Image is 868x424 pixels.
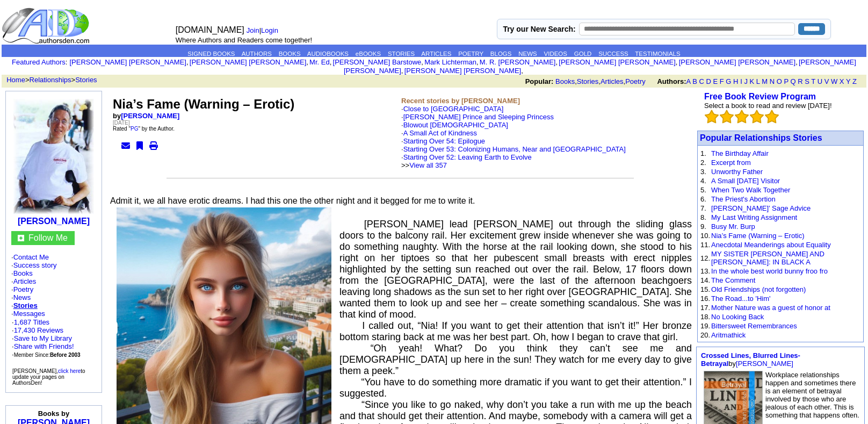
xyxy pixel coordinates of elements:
a: [PERSON_NAME] [PERSON_NAME] [404,67,521,75]
font: · [401,137,626,169]
font: i [308,60,309,66]
a: BOOKS [279,51,301,57]
a: AUDIOBOOKS [307,51,349,57]
a: 1,687 Titles [14,318,50,326]
a: Busy Mr. Burp [711,222,755,231]
b: by [113,112,179,120]
a: C [699,77,704,85]
a: Messages [13,310,45,318]
a: The Priest's Abortion [711,195,776,203]
a: O [777,77,782,85]
font: · [401,113,626,169]
a: E [713,77,718,85]
font: , , , [525,77,866,85]
a: [PERSON_NAME] [PERSON_NAME] [190,58,306,66]
a: Books [13,269,33,277]
a: Articles [13,277,37,285]
font: 7. [700,204,706,212]
a: Share with Friends! [14,342,74,350]
a: D [706,77,711,85]
p: I called out, “Nia! If you want to get their attention that isn’t it!” Her bronze bottom staring ... [108,320,692,343]
img: bigemptystars.png [765,110,779,124]
font: 3. [700,168,706,176]
a: B [692,77,697,85]
img: logo_ad.gif [2,7,92,45]
a: AUTHORS [242,51,272,57]
a: U [818,77,822,85]
a: POETRY [458,51,483,57]
a: M [762,77,768,85]
a: Login [261,26,278,34]
a: F [720,77,724,85]
a: Starting Over 54: Epilogue [403,137,485,145]
a: STORIES [388,51,415,57]
a: click here [58,368,81,374]
a: [PERSON_NAME] [18,217,90,226]
a: A Small [DATE] Visitor [711,177,780,185]
a: [PERSON_NAME] Barstowe [333,58,422,66]
a: Poetry [625,77,646,85]
a: Aritmathick [711,331,746,339]
font: Popular Relationships Stories [700,133,822,142]
a: SIGNED BOOKS [187,51,235,57]
img: 70495.jpg [117,207,331,424]
font: 10. [700,232,710,240]
a: S [805,77,809,85]
b: Recent stories by [PERSON_NAME] [401,97,520,105]
font: Member Since: [14,352,81,358]
img: bigemptystars.png [705,110,719,124]
a: Starting Over 53: Colonizing Humans, Near and [GEOGRAPHIC_DATA] [403,145,626,153]
a: Q [790,77,795,85]
a: Contact Me [13,253,49,261]
a: V [824,77,829,85]
a: Home [6,76,25,84]
font: 11. [700,241,710,249]
a: SUCCESS [598,51,628,57]
font: i [423,60,424,66]
a: Save to My Library [14,334,72,342]
a: When Two Walk Together [711,186,790,194]
a: Blowout [DEMOGRAPHIC_DATA] [403,121,508,129]
font: 12. [700,254,710,262]
a: K [750,77,755,85]
font: 20. [700,331,710,339]
font: · [401,129,626,169]
a: [PERSON_NAME] [PERSON_NAME] [559,58,675,66]
a: [PERSON_NAME]’ Sage Advice [711,204,811,212]
p: “You have to do something more dramatic if you want to get their attention.” I suggested. [108,377,692,399]
a: Mr. Ed [309,58,330,66]
a: I [740,77,742,85]
b: Popular: [525,77,554,85]
a: Free Book Review Program [704,92,816,101]
a: P [784,77,788,85]
a: Bittersweet Remembrances [711,322,797,330]
a: Unworthy Father [711,168,763,176]
font: 17. [700,304,710,312]
font: Select a book to read and review [DATE]! [704,102,832,110]
a: Nia’s Fame (Warning – Erotic) [711,232,804,240]
a: ARTICLES [421,51,451,57]
a: Y [846,77,850,85]
font: i [558,60,559,66]
a: Old Friendships (not forgotten) [711,285,806,293]
font: 18. [700,313,710,321]
a: L [756,77,760,85]
a: News [13,293,31,301]
font: 1. [700,149,706,157]
font: i [479,60,480,66]
font: · · [12,318,81,358]
a: H [733,77,738,85]
a: [PERSON_NAME] [PERSON_NAME] [679,58,795,66]
a: In the whole best world bunny froo fro [711,267,828,275]
font: · [401,105,626,169]
font: 13. [700,267,710,275]
a: M. R. [PERSON_NAME] [480,58,556,66]
a: Poetry [13,285,34,293]
a: Z [852,77,857,85]
font: i [189,60,190,66]
a: BLOGS [490,51,512,57]
b: Before 2003 [50,352,81,358]
a: PG [131,126,138,132]
a: The Road...to 'Him' [711,294,770,303]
